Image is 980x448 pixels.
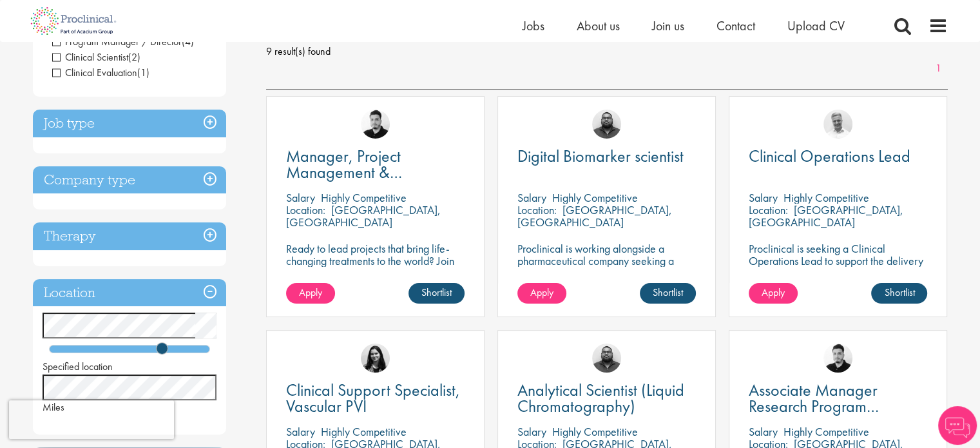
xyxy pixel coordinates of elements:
[52,50,140,64] span: Clinical Scientist
[749,424,778,439] span: Salary
[286,242,465,304] p: Ready to lead projects that bring life-changing treatments to the world? Join our client at the f...
[286,190,315,205] span: Salary
[286,202,325,217] span: Location:
[286,382,465,414] a: Clinical Support Specialist, Vascular PVI
[938,406,977,445] img: Chatbot
[577,17,620,34] a: About us
[762,286,785,299] span: Apply
[286,424,315,439] span: Salary
[137,66,149,79] span: (1)
[517,148,696,164] a: Digital Biomarker scientist
[286,145,425,199] span: Manager, Project Management & Operational Delivery
[517,424,546,439] span: Salary
[749,202,903,229] p: [GEOGRAPHIC_DATA], [GEOGRAPHIC_DATA]
[749,145,910,167] span: Clinical Operations Lead
[929,61,948,76] a: 1
[128,50,140,64] span: (2)
[517,202,557,217] span: Location:
[33,222,226,250] h3: Therapy
[783,190,869,205] p: Highly Competitive
[33,166,226,194] h3: Company type
[33,110,226,137] h3: Job type
[266,42,948,61] span: 9 result(s) found
[299,286,322,299] span: Apply
[52,50,128,64] span: Clinical Scientist
[517,242,696,304] p: Proclinical is working alongside a pharmaceutical company seeking a Digital Biomarker Scientist t...
[823,344,852,373] img: Anderson Maldonado
[749,190,778,205] span: Salary
[517,190,546,205] span: Salary
[286,148,465,180] a: Manager, Project Management & Operational Delivery
[523,17,544,34] a: Jobs
[52,66,149,79] span: Clinical Evaluation
[749,283,798,304] a: Apply
[652,17,684,34] a: Join us
[749,242,927,279] p: Proclinical is seeking a Clinical Operations Lead to support the delivery of clinical trials in o...
[286,379,460,417] span: Clinical Support Specialist, Vascular PVI
[749,382,927,414] a: Associate Manager Research Program Management
[361,110,390,139] img: Anderson Maldonado
[871,283,927,304] a: Shortlist
[517,283,566,304] a: Apply
[286,202,441,229] p: [GEOGRAPHIC_DATA], [GEOGRAPHIC_DATA]
[552,424,638,439] p: Highly Competitive
[9,400,174,439] iframe: reCAPTCHA
[823,110,852,139] img: Joshua Bye
[552,190,638,205] p: Highly Competitive
[530,286,553,299] span: Apply
[749,379,879,433] span: Associate Manager Research Program Management
[361,344,390,373] img: Indre Stankeviciute
[321,424,407,439] p: Highly Competitive
[517,202,672,229] p: [GEOGRAPHIC_DATA], [GEOGRAPHIC_DATA]
[517,379,684,417] span: Analytical Scientist (Liquid Chromatography)
[33,279,226,307] h3: Location
[749,148,927,164] a: Clinical Operations Lead
[52,66,137,79] span: Clinical Evaluation
[749,202,788,217] span: Location:
[321,190,407,205] p: Highly Competitive
[43,360,113,373] span: Specified location
[716,17,755,34] a: Contact
[640,283,696,304] a: Shortlist
[517,145,684,167] span: Digital Biomarker scientist
[517,382,696,414] a: Analytical Scientist (Liquid Chromatography)
[592,344,621,373] img: Ashley Bennett
[408,283,465,304] a: Shortlist
[592,110,621,139] img: Ashley Bennett
[783,424,869,439] p: Highly Competitive
[787,17,845,34] a: Upload CV
[286,283,335,304] a: Apply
